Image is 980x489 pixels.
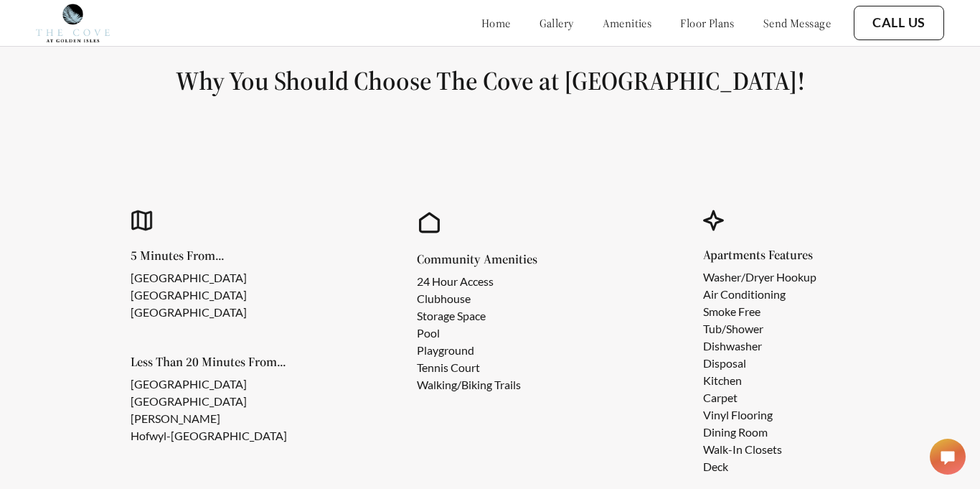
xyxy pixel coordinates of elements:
li: Deck [703,458,816,475]
a: floor plans [680,16,735,30]
li: Pool [417,325,521,342]
a: home [481,16,511,30]
li: [GEOGRAPHIC_DATA][PERSON_NAME] [131,393,305,427]
h1: Why You Should Choose The Cove at [GEOGRAPHIC_DATA]! [34,65,946,97]
li: [GEOGRAPHIC_DATA] [131,304,247,321]
li: [GEOGRAPHIC_DATA] [131,376,305,393]
li: Vinyl Flooring [703,406,816,424]
li: Tub/Shower [703,320,816,337]
li: Air Conditioning [703,286,816,303]
li: Walking/Biking Trails [417,376,521,393]
a: gallery [540,16,574,30]
li: Smoke Free [703,303,816,320]
li: Carpet [703,389,816,406]
li: Clubhouse [417,290,521,307]
li: Storage Space [417,307,521,325]
li: Washer/Dryer Hookup [703,269,816,286]
li: 24 Hour Access [417,273,521,290]
h5: Community Amenities [417,253,544,266]
li: Disposal [703,355,816,372]
h5: Apartments Features [703,248,839,261]
li: Dining Room [703,424,816,441]
li: [GEOGRAPHIC_DATA] [131,287,247,304]
button: Call Us [854,6,944,40]
li: [GEOGRAPHIC_DATA] [131,269,247,287]
h5: Less Than 20 Minutes From... [131,355,328,368]
a: send message [763,16,831,30]
li: Playground [417,342,521,359]
li: Dishwasher [703,337,816,355]
li: Walk-In Closets [703,441,816,458]
h5: 5 Minutes From... [131,249,270,262]
a: amenities [603,16,652,30]
li: Hofwyl-[GEOGRAPHIC_DATA] [131,427,305,444]
li: Kitchen [703,372,816,389]
li: Tennis Court [417,359,521,376]
a: Call Us [872,15,925,31]
img: cove_at_golden_isles_logo.png [36,4,110,42]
